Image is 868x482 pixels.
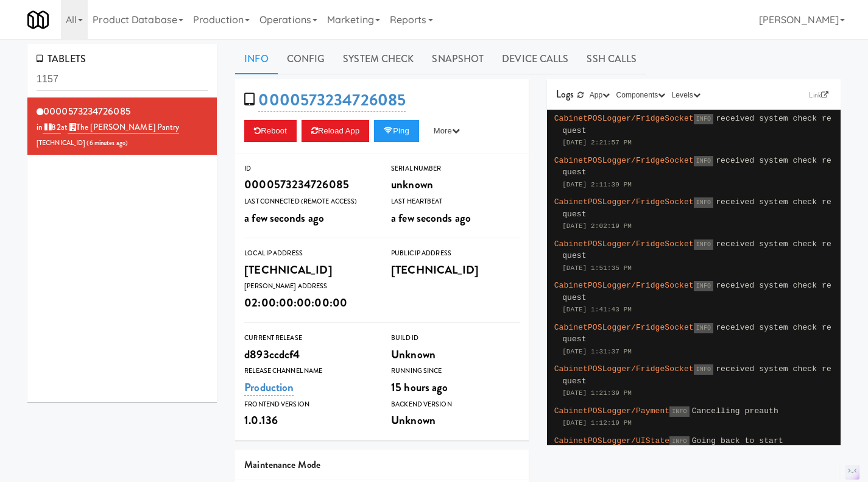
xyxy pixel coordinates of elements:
span: received system check request [562,114,831,135]
button: Levels [669,89,704,101]
div: 1.0.136 [244,410,373,431]
div: Public IP Address [391,247,520,260]
span: [DATE] 1:41:43 PM [562,306,632,313]
a: The [PERSON_NAME] Pantry [68,121,180,133]
span: [DATE] 1:31:37 PM [562,348,632,355]
span: TABLETS [37,52,86,66]
span: a few seconds ago [244,210,324,226]
div: [TECHNICAL_ID] [391,260,520,280]
div: Serial Number [391,163,520,175]
button: Components [613,89,668,101]
span: CabinetPOSLogger/Payment [554,406,670,416]
span: INFO [694,323,713,333]
span: INFO [694,114,713,124]
input: Search tablets [37,68,208,91]
span: INFO [694,156,713,166]
a: System Check [334,44,423,74]
span: CabinetPOSLogger/FridgeSocket [554,323,694,332]
span: INFO [694,239,713,250]
span: received system check request [562,364,831,386]
div: Local IP Address [244,247,373,260]
div: Last Connected (Remote Access) [244,196,373,208]
span: [DATE] 2:21:57 PM [562,139,632,146]
span: CabinetPOSLogger/FridgeSocket [554,281,694,290]
button: App [587,89,613,101]
a: SSH Calls [577,44,646,74]
span: [DATE] 1:51:35 PM [562,264,632,272]
span: INFO [669,436,689,447]
span: [DATE] 2:02:19 PM [562,222,632,230]
a: Production [244,379,294,396]
span: CabinetPOSLogger/UIState [554,436,670,445]
span: INFO [694,281,713,291]
span: Maintenance Mode [244,458,320,472]
span: at [61,121,180,133]
span: CabinetPOSLogger/FridgeSocket [554,197,694,207]
div: Running Since [391,365,520,377]
a: Info [235,44,277,74]
div: ID [244,163,373,175]
span: Going back to start [692,436,783,445]
span: CabinetPOSLogger/FridgeSocket [554,156,694,165]
a: Config [278,44,334,74]
span: [DATE] 1:12:19 PM [562,419,632,427]
a: 0000573234726085 [258,88,406,112]
span: INFO [669,406,689,417]
div: Last Heartbeat [391,196,520,208]
span: a few seconds ago [391,210,471,226]
span: 6 minutes ago [90,138,125,147]
span: CabinetPOSLogger/FridgeSocket [554,364,694,374]
span: INFO [694,197,713,208]
button: Reload App [302,120,369,142]
div: Frontend Version [244,399,373,411]
span: CabinetPOSLogger/FridgeSocket [554,114,694,123]
span: received system check request [562,281,831,302]
li: 0000573234726085in 82at The [PERSON_NAME] Pantry[TECHNICAL_ID] (6 minutes ago) [27,97,217,155]
div: [TECHNICAL_ID] [244,260,373,280]
div: unknown [391,174,520,195]
a: Link [806,89,831,101]
div: 02:00:00:00:00:00 [244,292,373,313]
div: [PERSON_NAME] Address [244,280,373,292]
span: CabinetPOSLogger/FridgeSocket [554,239,694,249]
span: in [37,121,61,133]
img: Micromart [27,9,49,30]
span: [TECHNICAL_ID] ( ) [37,138,128,147]
span: Cancelling preauth [692,406,778,416]
div: Unknown [391,344,520,365]
div: Release Channel Name [244,365,373,377]
span: Logs [556,87,574,101]
button: More [424,120,470,142]
span: received system check request [562,197,831,219]
span: 15 hours ago [391,379,448,395]
div: 0000573234726085 [244,174,373,195]
div: Current Release [244,332,373,344]
button: Reboot [244,120,297,142]
a: Snapshot [423,44,493,74]
div: d893ccdcf4 [244,344,373,365]
span: 0000573234726085 [43,104,130,118]
a: 82 [43,121,60,133]
span: [DATE] 1:21:39 PM [562,389,632,397]
div: Build Id [391,332,520,344]
button: Ping [374,120,419,142]
span: [DATE] 2:11:39 PM [562,181,632,188]
div: Unknown [391,410,520,431]
div: Backend Version [391,399,520,411]
span: INFO [694,364,713,375]
a: Device Calls [493,44,577,74]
